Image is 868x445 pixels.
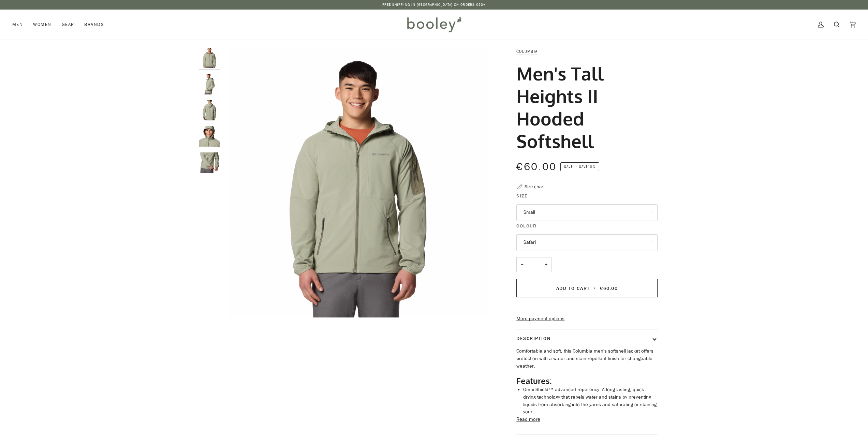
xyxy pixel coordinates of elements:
a: Gear [57,10,79,40]
button: − [516,257,527,272]
span: Sale [564,164,573,169]
div: Columbia Men's Tall Heights II Hooded Softshell Safari - Booley Galway [223,48,493,317]
a: Brands [79,10,109,40]
li: Omni-Shield™ advanced repellency: A long-lasting, quick-drying technology that repels water and s... [523,386,658,416]
a: More payment options [516,315,658,323]
button: Add to Cart • €60.00 [516,279,658,297]
span: Save [560,162,599,171]
img: Columbia Men's Tall Heights II Hooded Softshell Safari - Booley Galway [199,48,220,68]
span: Size [516,192,528,199]
span: Brands [84,21,104,28]
a: Women [28,10,56,40]
input: Quantity [516,257,551,272]
span: Colour [516,222,536,229]
button: Read more [516,416,540,423]
span: Gear [62,21,74,28]
h2: Features: [516,376,658,386]
div: Size chart [525,183,545,190]
a: Columbia [516,48,538,54]
span: Men [12,21,23,28]
img: Columbia Men&#39;s Tall Heights II Hooded Softshell Safari - Booley Galway [223,48,493,317]
button: + [541,257,551,272]
p: Free Shipping in [GEOGRAPHIC_DATA] on Orders €50+ [382,2,486,8]
img: Columbia Men's Tall Heights II Hooded Softshell Safari - Booley Galway [199,152,220,173]
a: Men [12,10,28,40]
span: Add to Cart [556,285,590,292]
img: Columbia Men's Tall Heights II Hooded Softshell Safari - Booley Galway [199,74,220,94]
span: €60.00 [600,285,618,292]
span: 40% [588,164,595,169]
em: • [574,164,579,169]
button: Description [516,329,658,347]
img: Columbia Men's Tall Heights II Hooded Softshell Safari - Booley Galway [199,126,220,147]
span: €60.00 [516,160,557,174]
button: Small [516,204,658,221]
img: Booley [404,15,464,34]
span: Women [33,21,51,28]
img: Columbia Men's Tall Heights II Hooded Softshell Safari - Booley Galway [199,100,220,120]
h1: Men's Tall Heights II Hooded Softshell [516,62,652,152]
span: • [592,285,598,292]
button: Safari [516,234,658,251]
p: Comfortable and soft, this Columbia men's softshell jacket offers protection with a water and sta... [516,347,658,370]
